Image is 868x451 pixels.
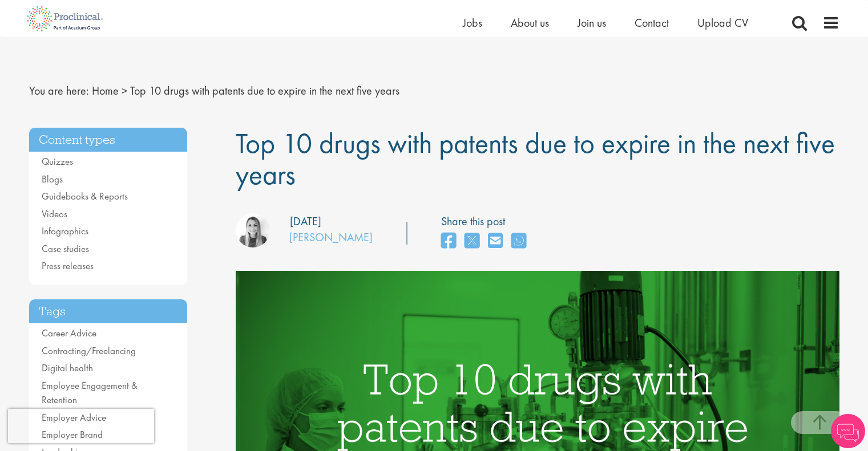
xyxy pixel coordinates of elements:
a: Jobs [463,15,482,30]
a: Join us [578,15,606,30]
a: Contracting/Freelancing [42,344,136,357]
span: > [122,83,127,98]
a: [PERSON_NAME] [289,230,373,245]
span: Top 10 drugs with patents due to expire in the next five years [236,125,835,193]
a: About us [511,15,549,30]
a: Press releases [42,259,94,272]
a: Case studies [42,242,89,255]
span: You are here: [29,83,89,98]
span: Top 10 drugs with patents due to expire in the next five years [130,83,399,98]
a: Digital health [42,361,93,374]
img: Chatbot [831,414,865,448]
h3: Tags [29,299,188,324]
a: share on email [488,229,503,254]
a: Videos [42,208,67,220]
a: Career Advice [42,327,96,339]
a: Infographics [42,225,88,237]
a: Contact [635,15,669,30]
a: breadcrumb link [92,83,119,98]
a: share on twitter [465,229,479,254]
iframe: reCAPTCHA [8,409,154,443]
label: Share this post [441,213,532,230]
a: Blogs [42,173,63,185]
a: share on whats app [511,229,526,254]
h3: Content types [29,128,188,152]
a: Guidebooks & Reports [42,190,128,202]
a: Quizzes [42,155,73,168]
div: [DATE] [290,213,321,230]
a: Upload CV [697,15,748,30]
img: Hannah Burke [236,213,270,247]
a: share on facebook [441,229,456,254]
a: Employee Engagement & Retention [42,379,138,407]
